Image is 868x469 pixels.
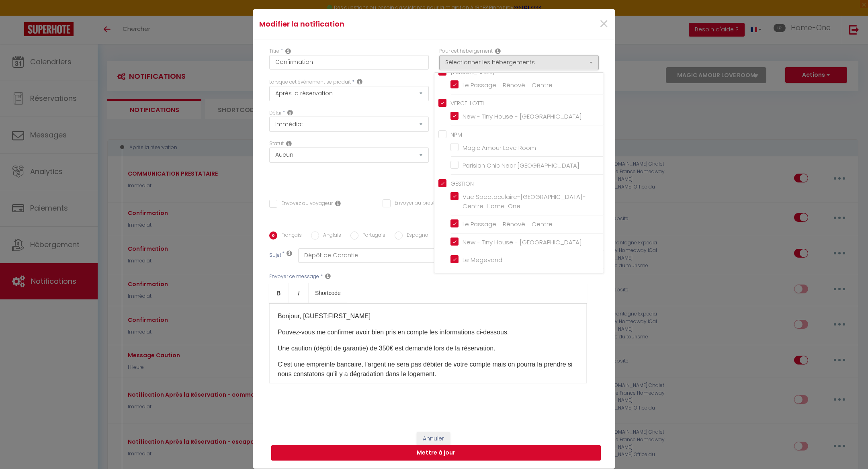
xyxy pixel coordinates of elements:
p: Pouvez-vous me confirmer avoir bien pris en compte les informations ci-dessous. [278,328,578,337]
span: New - Tiny House - [GEOGRAPHIC_DATA] [463,112,582,121]
i: This Rental [495,48,501,54]
button: Close [599,16,609,33]
i: Title [285,48,291,54]
label: Titre [269,47,279,55]
div: ​ [269,303,587,383]
label: Envoyer ce message [269,273,319,281]
a: Bold [269,283,289,303]
p: Bonjour, [GUEST:FIRST_NAME]​ [278,311,578,321]
label: Statut [269,140,284,147]
span: VERCELLOTTI [450,99,484,107]
p: Une caution (dépôt de garantie) de 350€ est demandé lors de la réservation. [278,344,578,353]
button: Sélectionner les hébergements [439,55,599,70]
i: Message [325,273,331,279]
i: Subject [287,250,292,256]
label: Pour cet hébergement [439,47,493,55]
span: GESTION [450,180,474,188]
button: Annuler [417,432,450,446]
label: Délai [269,109,281,117]
i: Action Time [287,109,293,116]
label: Portugais [358,231,385,240]
label: Français [277,231,302,240]
span: NPM [450,131,462,139]
h4: Modifier la notification [259,18,489,30]
p: ​C'est une empreinte bancaire, l'argent ne sera pas débiter de votre compte mais on pourra la pre... [278,360,578,379]
span: × [599,12,609,36]
label: Lorsque cet événement se produit [269,78,351,86]
button: Mettre à jour [271,445,601,461]
label: Sujet [269,252,281,260]
i: Envoyer au voyageur [335,200,341,207]
span: Vue Spectaculaire-[GEOGRAPHIC_DATA]-Centre-Home-One [463,193,586,211]
label: Anglais [319,231,341,240]
span: New - Tiny House - [GEOGRAPHIC_DATA] [463,238,582,246]
i: Event Occur [357,78,362,85]
a: Shortcode [309,283,347,303]
span: Magic Amour Love Room [463,143,536,152]
i: Booking status [286,140,292,147]
a: Italic [289,283,309,303]
label: Espagnol [403,231,430,240]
